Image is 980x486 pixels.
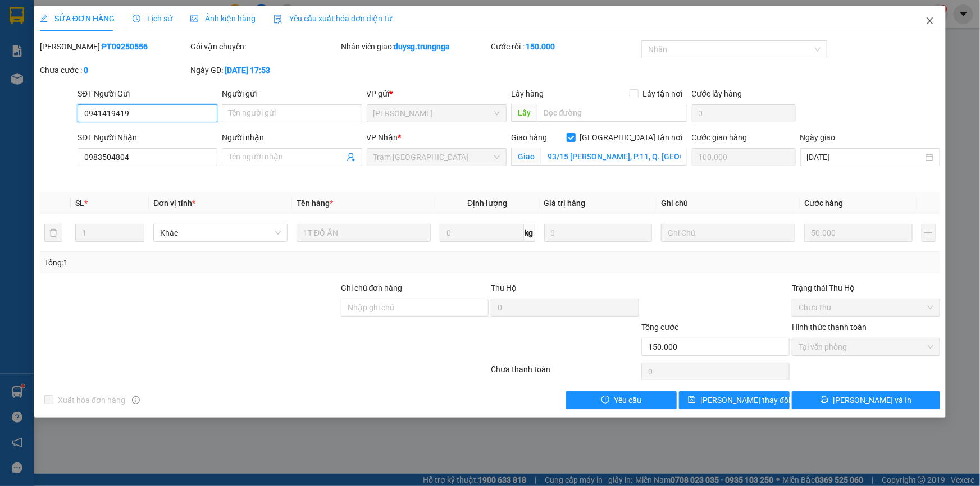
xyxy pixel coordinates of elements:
[688,396,696,405] span: save
[75,199,84,208] span: SL
[367,88,507,100] div: VP gửi
[614,394,641,406] span: Yêu cầu
[799,299,933,316] span: Chưa thu
[544,224,653,242] input: 0
[804,199,843,208] span: Cước hàng
[576,131,687,144] span: [GEOGRAPHIC_DATA] tận nơi
[274,14,392,23] span: Yêu cầu xuất hóa đơn điện tử
[800,133,836,142] label: Ngày giao
[222,88,362,100] div: Người gửi
[84,66,88,75] b: 0
[491,283,517,292] span: Thu Hộ
[44,256,379,269] div: Tổng: 1
[700,394,790,406] span: [PERSON_NAME] thay đổi
[367,133,398,142] span: VP Nhận
[661,224,795,242] input: Ghi Chú
[190,15,198,22] span: picture
[297,224,431,242] input: VD: Bàn, Ghế
[373,105,500,122] span: Phan Thiết
[804,224,913,242] input: 0
[190,14,256,23] span: Ảnh kiện hàng
[78,88,217,100] div: SĐT Người Gửi
[799,338,933,355] span: Tại văn phòng
[40,40,188,53] div: [PERSON_NAME]:
[190,40,339,53] div: Gói vận chuyển:
[792,282,940,294] div: Trạng thái Thu Hộ
[679,391,790,409] button: save[PERSON_NAME] thay đổi
[490,363,641,383] div: Chưa thanh toán
[222,131,362,144] div: Người nhận
[133,14,172,23] span: Lịch sử
[341,283,403,292] label: Ghi chú đơn hàng
[821,396,828,405] span: printer
[922,224,936,242] button: plus
[44,224,62,242] button: delete
[692,148,796,166] input: Cước giao hàng
[132,396,140,404] span: info-circle
[692,89,742,98] label: Cước lấy hàng
[53,394,130,406] span: Xuất hóa đơn hàng
[40,14,115,23] span: SỬA ĐƠN HÀNG
[491,40,639,53] div: Cước rồi :
[601,396,609,405] span: exclamation-circle
[692,104,796,122] input: Cước lấy hàng
[347,153,355,162] span: user-add
[225,66,270,75] b: [DATE] 17:53
[133,15,140,22] span: clock-circle
[190,64,339,76] div: Ngày GD:
[78,131,217,144] div: SĐT Người Nhận
[274,15,282,24] img: icon
[511,104,537,122] span: Lấy
[792,391,940,409] button: printer[PERSON_NAME] và In
[807,151,923,163] input: Ngày giao
[341,40,489,53] div: Nhân viên giao:
[511,148,541,166] span: Giao
[537,104,687,122] input: Dọc đường
[511,133,547,142] span: Giao hàng
[657,192,800,214] th: Ghi chú
[526,42,555,51] b: 150.000
[544,199,586,208] span: Giá trị hàng
[692,133,747,142] label: Cước giao hàng
[914,6,946,37] button: Close
[641,323,678,332] span: Tổng cước
[160,224,281,241] span: Khác
[639,88,687,100] span: Lấy tận nơi
[40,64,188,76] div: Chưa cước :
[40,15,48,22] span: edit
[792,323,867,332] label: Hình thức thanh toán
[926,16,935,25] span: close
[524,224,535,242] span: kg
[153,199,195,208] span: Đơn vị tính
[566,391,677,409] button: exclamation-circleYêu cầu
[541,148,687,166] input: Giao tận nơi
[511,89,544,98] span: Lấy hàng
[297,199,333,208] span: Tên hàng
[373,149,500,166] span: Trạm Sài Gòn
[341,299,489,317] input: Ghi chú đơn hàng
[833,394,911,406] span: [PERSON_NAME] và In
[394,42,450,51] b: duysg.trungnga
[467,199,507,208] span: Định lượng
[102,42,148,51] b: PT09250556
